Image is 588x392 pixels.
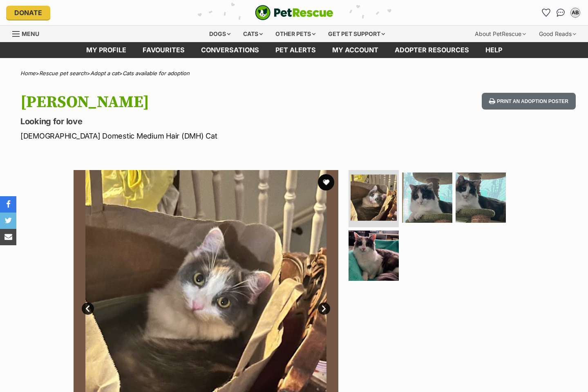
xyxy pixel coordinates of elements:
[324,42,387,58] a: My account
[20,93,358,112] h1: [PERSON_NAME]
[267,42,324,58] a: Pet alerts
[193,42,267,58] a: conversations
[533,26,582,42] div: Good Reads
[557,9,565,17] img: chat-41dd97257d64d25036548639549fe6c8038ab92f7586957e7f3b1b290dea8141.svg
[539,6,582,19] ul: Account quick links
[349,231,399,281] img: Photo of Zoe
[351,175,397,221] img: Photo of Zoe
[318,302,330,315] a: Next
[554,6,567,19] a: Conversations
[569,6,582,19] button: My account
[20,130,358,141] p: [DEMOGRAPHIC_DATA] Domestic Medium Hair (DMH) Cat
[402,172,452,223] img: Photo of Zoe
[123,70,190,76] a: Cats available for adoption
[477,42,510,58] a: Help
[318,174,334,190] button: favourite
[82,302,94,315] a: Prev
[22,30,39,37] span: Menu
[237,26,268,42] div: Cats
[78,42,134,58] a: My profile
[571,9,579,17] div: AB
[469,26,532,42] div: About PetRescue
[322,26,391,42] div: Get pet support
[539,6,552,19] a: Favourites
[482,93,576,110] button: Print an adoption poster
[20,70,36,76] a: Home
[134,42,193,58] a: Favourites
[270,26,321,42] div: Other pets
[387,42,477,58] a: Adopter resources
[39,70,87,76] a: Rescue pet search
[203,26,236,42] div: Dogs
[20,116,358,127] p: Looking for love
[6,6,50,20] a: Donate
[90,70,119,76] a: Adopt a cat
[255,5,333,20] img: logo-cat-932fe2b9b8326f06289b0f2fb663e598f794de774fb13d1741a6617ecf9a85b4.svg
[255,5,333,20] a: PetRescue
[12,26,45,40] a: Menu
[456,172,506,223] img: Photo of Zoe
